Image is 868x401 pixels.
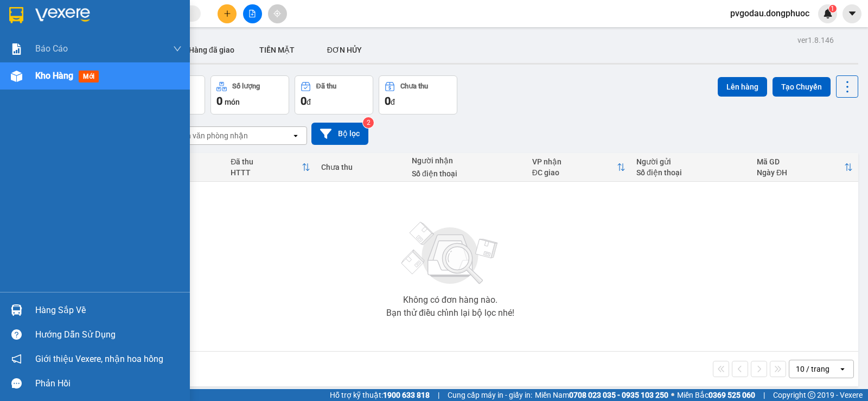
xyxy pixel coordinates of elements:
button: Đã thu0đ [295,75,373,114]
th: Toggle SortBy [751,153,858,182]
span: Cung cấp máy in - giấy in: [448,389,532,401]
button: Chưa thu0đ [379,75,457,114]
button: Bộ lọc [311,123,368,145]
th: Toggle SortBy [527,153,631,182]
strong: 0708 023 035 - 0935 103 250 [569,391,668,399]
button: Số lượng0món [210,75,289,114]
div: Số điện thoại [412,169,521,178]
span: Miền Bắc [677,389,755,401]
span: copyright [808,391,815,399]
span: aim [273,10,281,17]
button: file-add [243,4,262,23]
div: ĐC giao [532,168,617,177]
button: Lên hàng [718,77,767,97]
img: warehouse-icon [11,71,22,82]
span: 1 [831,5,834,12]
span: Miền Nam [535,389,668,401]
img: icon-new-feature [823,9,833,18]
button: plus [218,4,237,23]
div: Chưa thu [400,82,428,90]
button: aim [268,4,287,23]
span: caret-down [847,9,857,18]
div: Mã GD [757,157,844,166]
div: Chọn văn phòng nhận [173,130,248,141]
div: Người nhận [412,156,521,165]
span: pvgodau.dongphuoc [722,7,818,20]
span: đ [307,98,311,106]
div: Bạn thử điều chỉnh lại bộ lọc nhé! [386,309,514,317]
strong: 1900 633 818 [383,391,430,399]
div: Chưa thu [321,163,401,171]
div: Số lượng [232,82,260,90]
div: Hàng sắp về [35,302,182,319]
span: file-add [248,10,256,17]
svg: open [291,131,300,140]
div: ver 1.8.146 [797,34,834,46]
div: Không có đơn hàng nào. [403,296,497,304]
span: plus [224,10,231,17]
span: down [173,44,182,53]
span: TIỀN MẶT [259,46,295,54]
span: mới [79,71,99,82]
img: logo-vxr [9,7,23,23]
span: Báo cáo [35,42,68,55]
div: Đã thu [316,82,336,90]
span: Giới thiệu Vexere, nhận hoa hồng [35,352,163,366]
strong: 0369 525 060 [709,391,755,399]
svg: open [838,365,847,373]
span: 0 [216,94,222,107]
div: Ngày ĐH [757,168,844,177]
div: VP nhận [532,157,617,166]
sup: 1 [829,5,837,12]
button: Tạo Chuyến [773,77,831,97]
span: Hỗ trợ kỹ thuật: [330,389,430,401]
span: ⚪️ [671,393,674,397]
div: Đã thu [231,157,302,166]
img: solution-icon [11,43,22,55]
span: notification [11,354,22,364]
span: 0 [301,94,307,107]
button: caret-down [843,4,861,23]
span: Kho hàng [35,71,73,81]
span: ĐƠN HỦY [327,46,362,54]
div: 10 / trang [796,364,829,374]
span: message [11,378,22,389]
span: | [438,389,439,401]
span: đ [391,98,395,106]
button: Hàng đã giao [180,37,243,63]
span: 0 [385,94,391,107]
span: món [225,98,240,106]
img: svg+xml;base64,PHN2ZyBjbGFzcz0ibGlzdC1wbHVnX19zdmciIHhtbG5zPSJodHRwOi8vd3d3LnczLm9yZy8yMDAwL3N2Zy... [396,215,505,291]
sup: 2 [363,117,374,128]
th: Toggle SortBy [225,153,316,182]
span: | [763,389,765,401]
span: question-circle [11,329,22,340]
div: Người gửi [636,157,746,166]
div: HTTT [231,168,302,177]
img: warehouse-icon [11,304,22,316]
div: Phản hồi [35,375,182,392]
div: Số điện thoại [636,168,746,177]
div: Hướng dẫn sử dụng [35,327,182,343]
